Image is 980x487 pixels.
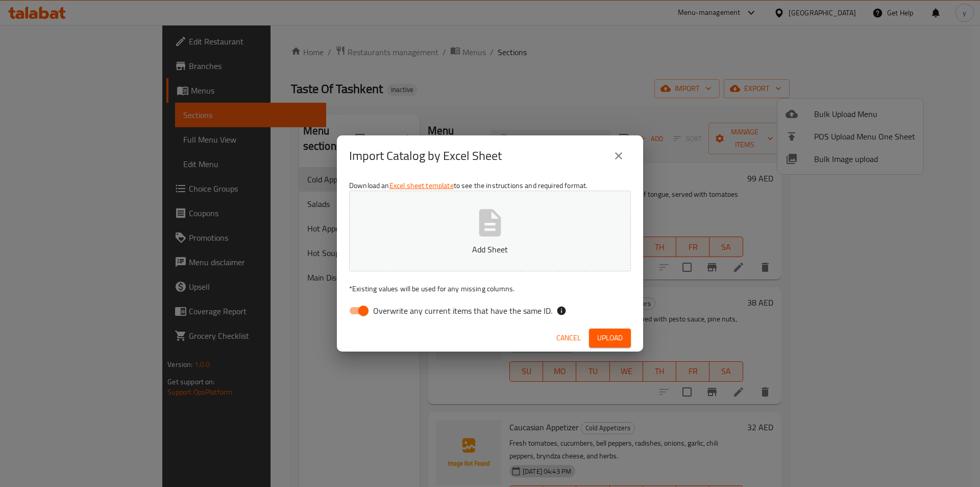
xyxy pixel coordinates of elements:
[556,332,581,344] span: Cancel
[589,329,631,347] button: Upload
[349,191,631,271] button: Add Sheet
[373,305,552,317] span: Overwrite any current items that have the same ID.
[556,306,567,316] svg: If the overwrite option isn't selected, then the items that match an existing ID will be ignored ...
[389,179,454,192] a: Excel sheet template
[337,176,643,324] div: Download an to see the instructions and required format.
[597,332,623,344] span: Upload
[552,329,585,347] button: Cancel
[349,148,502,164] h2: Import Catalog by Excel Sheet
[606,144,631,168] button: close
[365,243,615,256] p: Add Sheet
[349,284,631,294] p: Existing values will be used for any missing columns.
